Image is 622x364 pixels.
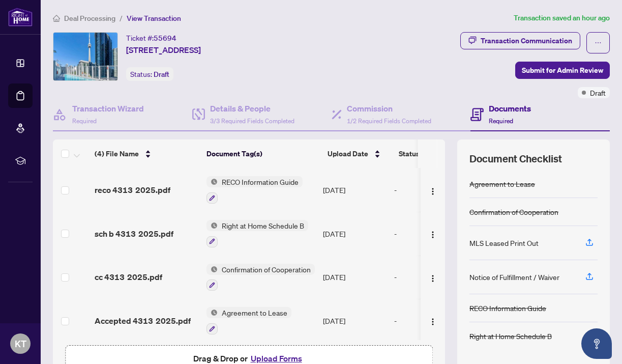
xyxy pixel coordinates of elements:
div: Ticket #: [126,32,176,44]
h4: Documents [489,102,531,115]
div: - [394,228,472,239]
span: Upload Date [328,148,368,159]
span: Agreement to Lease [218,307,291,318]
img: Status Icon [206,264,218,275]
div: MLS Leased Print Out [469,237,539,248]
span: sch b 4313 2025.pdf [95,228,173,240]
div: - [394,315,472,326]
span: Required [489,117,513,125]
span: Draft [590,87,606,98]
button: Submit for Admin Review [515,62,610,79]
td: [DATE] [319,212,390,256]
span: ellipsis [595,39,602,46]
div: - [394,184,472,195]
span: Submit for Admin Review [522,62,603,78]
span: Confirmation of Cooperation [218,264,315,275]
div: Notice of Fulfillment / Waiver [469,271,559,283]
span: View Transaction [127,14,181,23]
span: Required [72,117,97,125]
td: [DATE] [319,256,390,299]
div: RECO Information Guide [469,302,546,314]
span: Deal Processing [64,14,115,23]
button: Logo [425,182,441,198]
img: Logo [429,187,437,195]
span: home [53,15,60,22]
div: Agreement to Lease [469,178,535,189]
span: Document Checklist [469,152,562,166]
span: 1/2 Required Fields Completed [347,117,431,125]
h4: Transaction Wizard [72,102,144,115]
h4: Details & People [210,102,294,115]
span: Draft [154,70,169,79]
td: [DATE] [319,168,390,212]
span: Accepted 4313 2025.pdf [95,315,191,327]
button: Status IconRECO Information Guide [206,176,303,204]
img: Logo [429,274,437,283]
th: Status [395,139,481,168]
img: Status Icon [206,220,218,231]
div: Confirmation of Cooperation [469,206,558,217]
th: Document Tag(s) [202,139,323,168]
img: Logo [429,318,437,326]
span: 3/3 Required Fields Completed [210,117,294,125]
th: Upload Date [323,139,395,168]
span: RECO Information Guide [218,176,303,187]
span: reco 4313 2025.pdf [95,184,170,196]
h4: Commission [347,102,431,115]
th: (4) File Name [91,139,202,168]
button: Status IconAgreement to Lease [206,307,291,334]
span: 55694 [154,34,176,43]
button: Open asap [581,328,612,359]
td: [DATE] [319,299,390,343]
img: IMG-C12389401_1.jpg [53,33,117,80]
div: Transaction Communication [481,33,572,49]
span: Status [399,148,420,159]
button: Transaction Communication [460,32,580,49]
li: / [120,12,123,24]
span: KT [15,337,26,351]
span: cc 4313 2025.pdf [95,271,162,283]
span: Right at Home Schedule B [218,220,308,231]
div: Status: [126,67,173,81]
img: logo [8,8,33,26]
div: Right at Home Schedule B [469,330,552,342]
span: [STREET_ADDRESS] [126,44,201,56]
div: - [394,271,472,283]
article: Transaction saved an hour ago [514,12,610,24]
button: Logo [425,313,441,329]
img: Status Icon [206,176,218,187]
button: Status IconConfirmation of Cooperation [206,264,315,291]
button: Status IconRight at Home Schedule B [206,220,308,247]
img: Logo [429,231,437,239]
span: (4) File Name [95,148,139,159]
button: Logo [425,226,441,242]
img: Status Icon [206,307,218,318]
button: Logo [425,269,441,285]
